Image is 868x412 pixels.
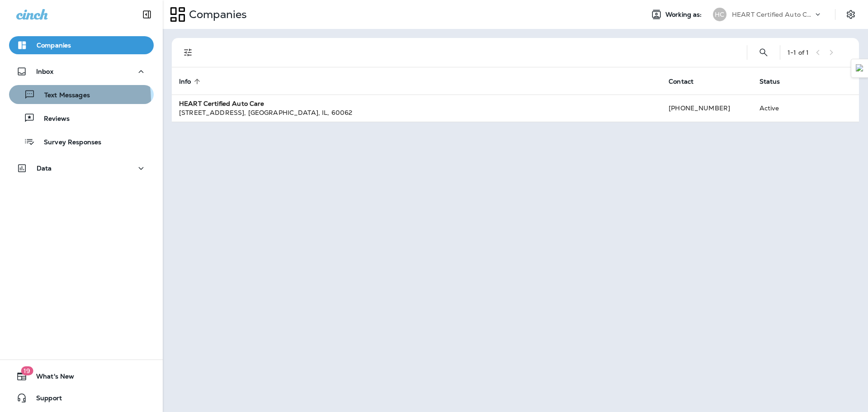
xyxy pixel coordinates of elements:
div: [STREET_ADDRESS] , [GEOGRAPHIC_DATA] , IL , 60062 [179,108,654,117]
button: Text Messages [9,85,154,104]
span: Support [27,394,62,405]
span: Info [179,77,203,85]
span: Status [759,77,792,85]
span: Info [179,78,191,85]
button: Collapse Sidebar [134,5,160,24]
button: Reviews [9,109,154,128]
p: Data [37,165,52,172]
p: Reviews [35,115,70,123]
img: Detect Auto [856,64,864,72]
p: Survey Responses [35,138,101,147]
button: Settings [843,6,859,23]
button: Support [9,389,154,407]
div: HC [713,8,726,21]
span: Status [759,78,780,85]
td: Active [752,95,810,122]
button: Search Companies [755,43,773,62]
p: HEART Certified Auto Care [732,11,813,18]
span: Contact [669,77,705,85]
strong: HEART Certified Auto Care [179,99,264,108]
p: Companies [185,8,247,21]
button: 19What's New [9,367,154,385]
button: Filters [179,43,197,62]
button: Survey Responses [9,132,154,151]
button: Inbox [9,62,154,81]
p: Text Messages [35,91,90,100]
span: 19 [21,366,33,375]
span: Working as: [665,11,704,19]
span: What's New [27,373,74,384]
td: [PHONE_NUMBER] [661,95,752,122]
span: Contact [669,78,693,85]
button: Companies [9,36,154,54]
button: Data [9,159,154,177]
p: Inbox [36,68,53,75]
p: Companies [37,42,71,49]
div: 1 - 1 of 1 [788,49,809,56]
